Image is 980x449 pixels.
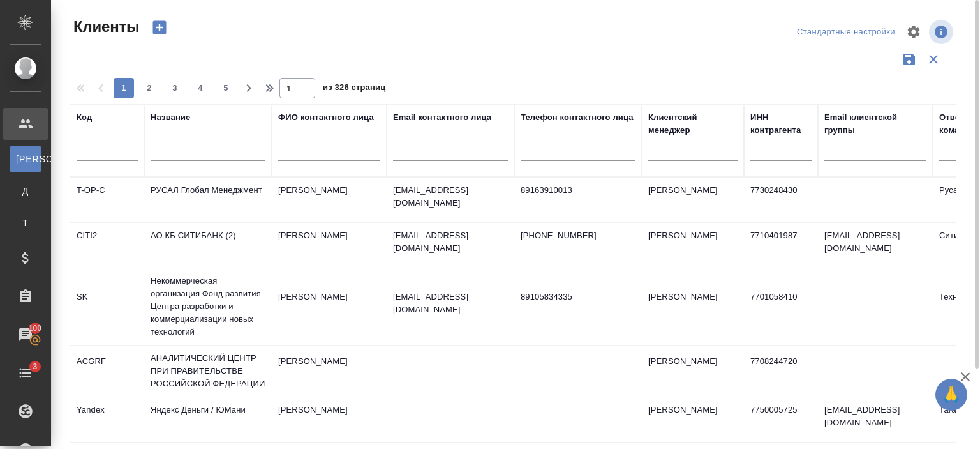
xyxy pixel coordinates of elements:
td: 7701058410 [744,284,818,329]
button: Сбросить фильтры [921,47,946,72]
p: [EMAIL_ADDRESS][DOMAIN_NAME] [393,229,508,255]
button: 🙏 [935,379,967,411]
td: T-OP-C [70,178,144,222]
td: [PERSON_NAME] [272,349,387,393]
span: 5 [216,82,236,95]
td: [PERSON_NAME] [272,178,387,222]
span: из 326 страниц [323,80,385,98]
td: АНАЛИТИЧЕСКИЙ ЦЕНТР ПРИ ПРАВИТЕЛЬСТВЕ РОССИЙСКОЙ ФЕДЕРАЦИИ [144,346,272,397]
td: [PERSON_NAME] [272,223,387,268]
button: 3 [165,78,185,98]
td: [PERSON_NAME] [642,284,744,329]
p: [EMAIL_ADDRESS][DOMAIN_NAME] [393,291,508,316]
td: Yandex [70,397,144,442]
td: [PERSON_NAME] [272,284,387,329]
div: Телефон контактного лица [521,111,634,124]
div: Клиентский менеджер [648,111,738,137]
td: [EMAIL_ADDRESS][DOMAIN_NAME] [818,397,933,442]
span: 4 [190,82,211,95]
td: 7730248430 [744,178,818,222]
span: Настроить таблицу [898,17,929,47]
span: Клиенты [70,17,139,37]
td: SK [70,284,144,329]
td: [PERSON_NAME] [272,397,387,442]
td: РУСАЛ Глобал Менеджмент [144,178,272,222]
a: [PERSON_NAME] [10,146,41,172]
button: Сохранить фильтры [897,47,921,72]
td: АО КБ СИТИБАНК (2) [144,223,272,268]
div: Email клиентской группы [824,111,926,137]
a: 100 [3,319,48,351]
button: 5 [216,78,236,98]
a: 3 [3,357,48,389]
button: 4 [190,78,211,98]
div: Email контактного лица [393,111,491,124]
td: [PERSON_NAME] [642,349,744,393]
td: Некоммерческая организация Фонд развития Центра разработки и коммерциализации новых технологий [144,268,272,345]
p: [EMAIL_ADDRESS][DOMAIN_NAME] [393,184,508,209]
div: split button [794,22,898,42]
span: Посмотреть информацию [929,20,956,44]
td: 7708244720 [744,349,818,393]
span: 3 [165,82,185,95]
div: ФИО контактного лица [278,111,374,124]
span: 3 [25,360,45,373]
span: 🙏 [940,381,962,408]
div: Название [151,111,190,124]
td: Яндекс Деньги / ЮМани [144,397,272,442]
td: [PERSON_NAME] [642,178,744,222]
td: [PERSON_NAME] [642,223,744,268]
a: Д [10,178,41,204]
span: Т [16,217,35,229]
a: Т [10,210,41,236]
div: ИНН контрагента [750,111,812,137]
button: Создать [144,17,175,38]
td: ACGRF [70,349,144,393]
td: [EMAIL_ADDRESS][DOMAIN_NAME] [818,223,933,268]
div: Код [77,111,92,124]
td: 7710401987 [744,223,818,268]
span: Д [16,185,35,197]
p: 89105834335 [521,291,635,303]
td: CITI2 [70,223,144,268]
span: [PERSON_NAME] [16,153,35,165]
button: 2 [139,78,160,98]
td: [PERSON_NAME] [642,397,744,442]
td: 7750005725 [744,397,818,442]
span: 100 [21,322,50,335]
p: 89163910013 [521,184,635,197]
p: [PHONE_NUMBER] [521,229,635,242]
span: 2 [139,82,160,95]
